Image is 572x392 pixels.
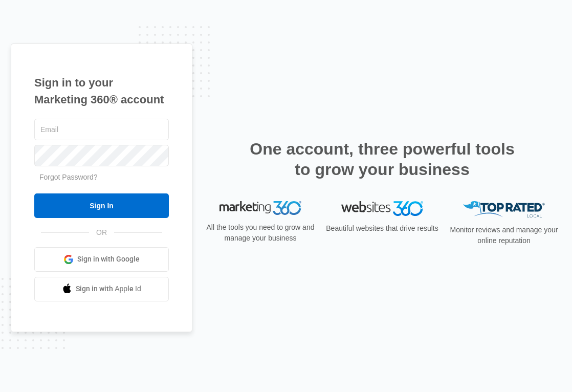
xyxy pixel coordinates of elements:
[463,201,545,218] img: Top Rated Local
[247,139,518,180] h2: One account, three powerful tools to grow your business
[447,225,561,246] p: Monitor reviews and manage your online reputation
[34,193,169,218] input: Sign In
[77,254,140,265] span: Sign in with Google
[76,284,141,294] span: Sign in with Apple Id
[325,223,439,234] p: Beautiful websites that drive results
[341,201,423,216] img: Websites 360
[89,227,114,238] span: OR
[34,247,169,272] a: Sign in with Google
[34,277,169,301] a: Sign in with Apple Id
[203,222,318,244] p: All the tools you need to grow and manage your business
[34,119,169,140] input: Email
[39,173,98,181] a: Forgot Password?
[34,74,169,108] h1: Sign in to your Marketing 360® account
[219,201,301,215] img: Marketing 360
